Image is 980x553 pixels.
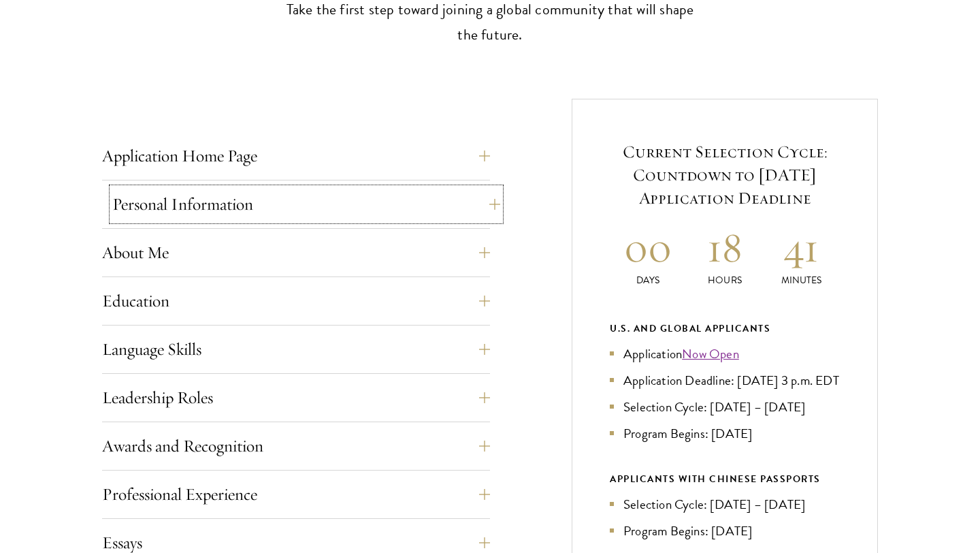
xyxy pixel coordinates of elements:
button: About Me [102,236,490,269]
div: U.S. and Global Applicants [610,320,840,337]
button: Leadership Roles [102,381,490,414]
li: Application [610,344,840,364]
a: Now Open [682,344,739,364]
li: Program Begins: [DATE] [610,521,840,541]
button: Awards and Recognition [102,430,490,462]
li: Application Deadline: [DATE] 3 p.m. EDT [610,370,840,390]
button: Education [102,285,490,317]
div: APPLICANTS WITH CHINESE PASSPORTS [610,471,840,488]
li: Program Begins: [DATE] [610,424,840,443]
h2: 41 [763,222,840,273]
p: Minutes [763,273,840,287]
h2: 00 [610,222,687,273]
button: Personal Information [112,188,500,221]
li: Selection Cycle: [DATE] – [DATE] [610,494,840,514]
li: Selection Cycle: [DATE] – [DATE] [610,397,840,417]
button: Language Skills [102,333,490,366]
p: Days [610,273,687,287]
button: Professional Experience [102,478,490,511]
h5: Current Selection Cycle: Countdown to [DATE] Application Deadline [610,140,840,210]
button: Application Home Page [102,140,490,172]
p: Hours [687,273,764,287]
h2: 18 [687,222,764,273]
